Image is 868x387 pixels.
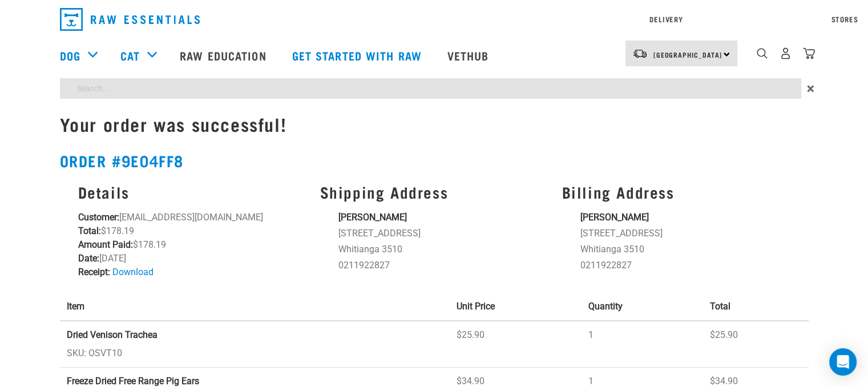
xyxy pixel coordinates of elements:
[649,17,683,21] a: Delivery
[60,8,200,31] img: Raw Essentials Logo
[78,225,101,236] strong: Total:
[60,293,450,321] th: Item
[580,243,790,256] li: Whitianga 3510
[60,78,801,99] input: Search...
[582,293,703,321] th: Quantity
[320,183,548,201] h3: Shipping Address
[78,253,99,264] strong: Date:
[780,47,792,59] img: user.png
[580,227,790,240] li: [STREET_ADDRESS]
[450,293,581,321] th: Unit Price
[60,47,80,64] a: Dog
[831,17,858,21] a: Stores
[632,49,648,59] img: van-moving.png
[112,267,154,277] a: Download
[120,47,140,64] a: Cat
[450,321,581,368] td: $25.90
[829,348,857,376] div: Open Intercom Messenger
[78,183,306,201] h3: Details
[78,212,119,223] strong: Customer:
[338,212,406,223] strong: [PERSON_NAME]
[60,152,809,170] h2: Order #9e04ff8
[168,33,280,78] a: Raw Education
[703,321,809,368] td: $25.90
[338,243,548,256] li: Whitianga 3510
[580,212,648,223] strong: [PERSON_NAME]
[807,78,814,99] span: ×
[338,227,548,240] li: [STREET_ADDRESS]
[338,259,548,272] li: 0211922827
[51,3,818,35] nav: dropdown navigation
[580,259,790,272] li: 0211922827
[653,53,722,57] span: [GEOGRAPHIC_DATA]
[436,33,503,78] a: Vethub
[582,321,703,368] td: 1
[703,293,809,321] th: Total
[67,376,199,386] strong: Freeze Dried Free Range Pig Ears
[803,47,815,59] img: home-icon@2x.png
[562,183,790,201] h3: Billing Address
[60,114,809,134] h1: Your order was successful!
[78,267,110,277] strong: Receipt:
[67,329,158,340] strong: Dried Venison Trachea
[78,239,133,250] strong: Amount Paid:
[60,321,450,368] td: SKU: OSVT10
[757,48,768,59] img: home-icon-1@2x.png
[281,33,436,78] a: Get started with Raw
[71,176,313,287] div: [EMAIL_ADDRESS][DOMAIN_NAME] $178.19 $178.19 [DATE]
